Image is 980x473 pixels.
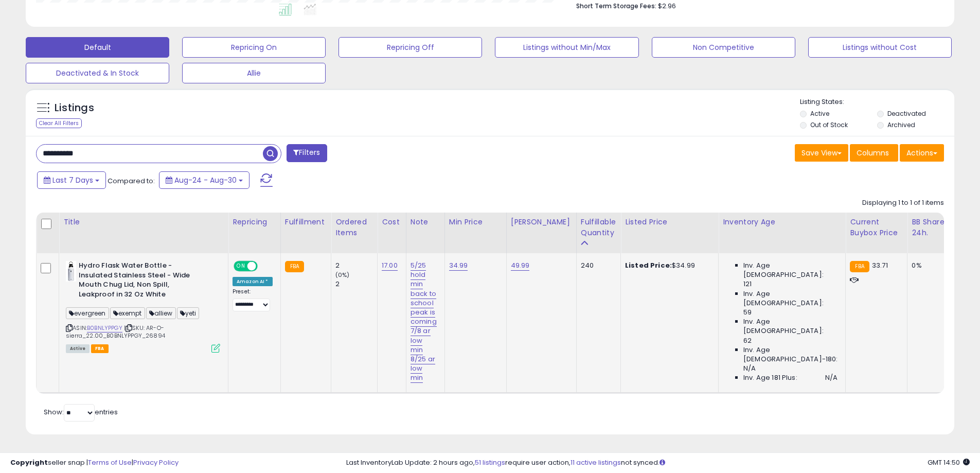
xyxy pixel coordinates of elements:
[10,458,48,467] strong: Copyright
[287,144,327,162] button: Filters
[449,260,468,271] a: 34.99
[475,458,505,467] a: 51 listings
[233,288,273,311] div: Preset:
[928,458,970,467] span: 2025-09-10 14:50 GMT
[44,407,118,417] span: Show: entries
[66,261,220,352] div: ASIN:
[108,176,155,186] span: Compared to:
[743,308,752,317] span: 59
[743,261,838,279] span: Inv. Age [DEMOGRAPHIC_DATA]:
[808,37,952,58] button: Listings without Cost
[52,175,93,185] span: Last 7 Days
[625,261,710,270] div: $34.99
[335,217,373,238] div: Ordered Items
[862,198,944,208] div: Displaying 1 to 1 of 1 items
[900,144,944,162] button: Actions
[382,217,402,227] div: Cost
[182,63,326,83] button: Allie
[133,458,179,467] a: Privacy Policy
[335,261,377,270] div: 2
[338,37,482,58] button: Repricing Off
[36,118,82,128] div: Clear All Filters
[285,217,327,227] div: Fulfillment
[850,217,903,238] div: Current Buybox Price
[177,307,200,319] span: yeti
[810,120,848,129] label: Out of Stock
[743,373,797,382] span: Inv. Age 181 Plus:
[571,458,621,467] a: 11 active listings
[146,307,176,319] span: alliew
[625,260,672,270] b: Listed Price:
[495,37,638,58] button: Listings without Min/Max
[37,171,106,189] button: Last 7 Days
[743,345,838,364] span: Inv. Age [DEMOGRAPHIC_DATA]-180:
[743,364,756,373] span: N/A
[411,260,437,383] a: 5/25 hold min back to school peak is coming 7/8 ar low min 8/25 ar low min
[159,171,250,189] button: Aug-24 - Aug-30
[723,217,841,227] div: Inventory Age
[857,148,889,158] span: Columns
[79,261,204,302] b: Hydro Flask Water Bottle - Insulated Stainless Steel - Wide Mouth Chug Lid, Non Spill, Leakproof ...
[182,37,326,58] button: Repricing On
[825,373,838,382] span: N/A
[88,458,132,467] a: Terms of Use
[66,307,109,319] span: evergreen
[335,279,377,289] div: 2
[800,97,954,107] p: Listing States:
[652,37,795,58] button: Non Competitive
[87,324,122,332] a: B0BNLYPPGY
[411,217,440,227] div: Note
[382,260,398,271] a: 17.00
[743,317,838,336] span: Inv. Age [DEMOGRAPHIC_DATA]:
[66,324,165,339] span: | SKU: AR-O-sierra_22.00_B0BNLYPPGY_26894
[63,217,224,227] div: Title
[658,1,676,11] span: $2.96
[810,109,829,118] label: Active
[233,277,273,286] div: Amazon AI *
[887,120,915,129] label: Archived
[26,37,169,58] button: Default
[10,458,179,468] div: seller snap | |
[511,260,530,271] a: 49.99
[743,279,752,289] span: 121
[795,144,848,162] button: Save View
[581,261,613,270] div: 240
[449,217,502,227] div: Min Price
[235,262,247,271] span: ON
[335,271,350,279] small: (0%)
[66,344,90,353] span: All listings currently available for purchase on Amazon
[581,217,616,238] div: Fulfillable Quantity
[850,261,869,272] small: FBA
[55,101,94,115] h5: Listings
[743,289,838,308] span: Inv. Age [DEMOGRAPHIC_DATA]:
[346,458,970,468] div: Last InventoryLab Update: 2 hours ago, require user action, not synced.
[110,307,145,319] span: exempt
[285,261,304,272] small: FBA
[66,261,76,282] img: 212x1ISxMeL._SL40_.jpg
[576,2,656,10] b: Short Term Storage Fees:
[26,63,169,83] button: Deactivated & In Stock
[174,175,237,185] span: Aug-24 - Aug-30
[511,217,572,227] div: [PERSON_NAME]
[91,344,109,353] span: FBA
[912,217,949,238] div: BB Share 24h.
[912,261,946,270] div: 0%
[743,336,752,345] span: 62
[872,260,888,270] span: 33.71
[233,217,276,227] div: Repricing
[887,109,926,118] label: Deactivated
[850,144,898,162] button: Columns
[256,262,273,271] span: OFF
[625,217,714,227] div: Listed Price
